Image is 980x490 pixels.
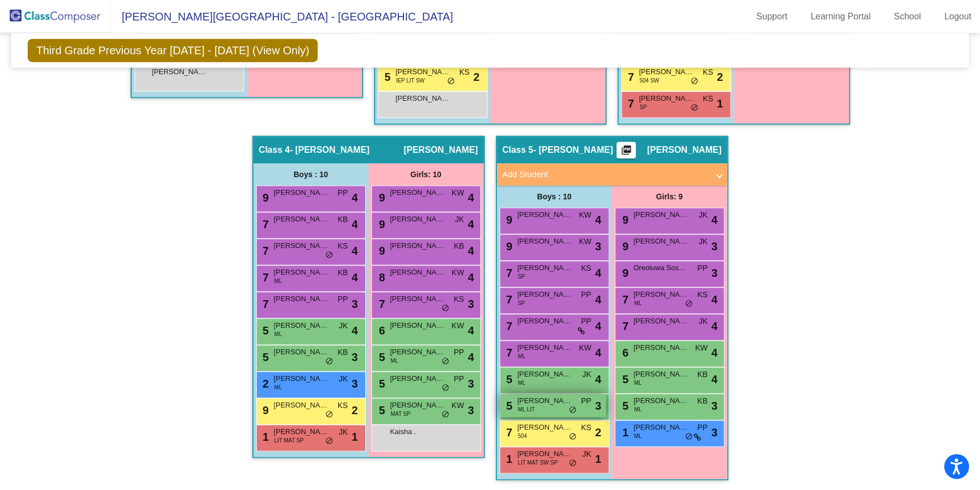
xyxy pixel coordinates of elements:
[338,214,348,225] span: KB
[634,289,689,300] span: [PERSON_NAME]
[274,240,329,251] span: [PERSON_NAME]
[620,145,633,160] mat-icon: picture_as_pdf
[640,103,647,111] span: SP
[351,322,357,339] span: 4
[390,373,445,384] span: [PERSON_NAME]
[497,163,727,185] mat-expansion-panel-header: Add Student
[691,77,698,86] span: do_not_disturb_alt
[517,342,573,353] span: [PERSON_NAME]
[338,293,348,305] span: PP
[442,357,449,366] span: do_not_disturb_alt
[468,243,474,259] span: 4
[376,245,385,257] span: 9
[518,405,535,414] span: ML LIT
[253,163,369,185] div: Boys : 10
[452,187,464,199] span: KW
[369,163,484,185] div: Girls: 10
[517,369,573,380] span: [PERSON_NAME]
[711,344,717,361] span: 4
[376,192,385,204] span: 9
[581,262,592,274] span: KS
[634,369,689,380] span: [PERSON_NAME]
[274,426,329,437] span: [PERSON_NAME]
[351,269,357,286] span: 4
[376,218,385,230] span: 9
[620,426,629,439] span: 1
[376,271,385,283] span: 8
[338,187,348,199] span: PP
[582,369,591,380] span: JK
[396,66,451,78] span: [PERSON_NAME]
[569,406,577,415] span: do_not_disturb_alt
[260,298,269,310] span: 7
[620,400,629,412] span: 5
[711,212,717,228] span: 4
[634,316,689,327] span: [PERSON_NAME]
[468,349,474,365] span: 4
[612,185,727,208] div: Girls: 9
[274,347,329,358] span: [PERSON_NAME]
[569,459,577,468] span: do_not_disturb_alt
[697,395,708,407] span: KB
[28,39,318,62] span: Third Grade Previous Year [DATE] - [DATE] (View Only)
[595,424,601,441] span: 2
[351,375,357,392] span: 3
[698,236,707,247] span: JK
[502,168,708,181] mat-panel-title: Add Student
[260,218,269,230] span: 7
[579,236,592,247] span: KW
[640,76,660,85] span: 504 SW
[647,145,721,156] span: [PERSON_NAME]
[581,422,592,434] span: KS
[274,267,329,278] span: [PERSON_NAME]
[468,375,474,392] span: 3
[259,145,290,156] span: Class 4
[351,216,357,233] span: 4
[390,320,445,331] span: [PERSON_NAME]
[497,185,612,208] div: Boys : 10
[620,293,629,306] span: 7
[325,357,333,366] span: do_not_disturb_alt
[454,240,464,252] span: KB
[396,93,451,104] span: [PERSON_NAME]
[338,400,348,411] span: KS
[595,238,601,255] span: 3
[452,400,464,411] span: KW
[442,304,449,313] span: do_not_disturb_alt
[634,405,642,414] span: ML
[260,431,269,443] span: 1
[697,262,708,274] span: PP
[711,265,717,281] span: 3
[351,189,357,206] span: 4
[504,453,512,465] span: 1
[260,404,269,416] span: 9
[625,97,634,110] span: 7
[452,320,464,332] span: KW
[595,344,601,361] span: 4
[338,347,348,358] span: KB
[351,349,357,365] span: 3
[325,437,333,446] span: do_not_disturb_alt
[625,71,634,83] span: 7
[595,212,601,228] span: 4
[152,66,208,78] span: [PERSON_NAME]
[396,76,425,85] span: IEP LIT SW
[442,384,449,393] span: do_not_disturb_alt
[717,69,723,85] span: 2
[274,400,329,411] span: [PERSON_NAME]
[634,342,689,353] span: [PERSON_NAME]
[517,262,573,274] span: [PERSON_NAME]
[390,400,445,411] span: [PERSON_NAME]
[634,209,689,220] span: [PERSON_NAME]
[595,451,601,467] span: 1
[455,214,464,225] span: JK
[579,342,592,354] span: KW
[290,145,370,156] span: - [PERSON_NAME]
[504,214,512,226] span: 9
[518,299,525,307] span: SP
[581,289,592,301] span: PP
[620,214,629,226] span: 9
[468,189,474,206] span: 4
[260,245,269,257] span: 7
[634,236,689,247] span: [PERSON_NAME]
